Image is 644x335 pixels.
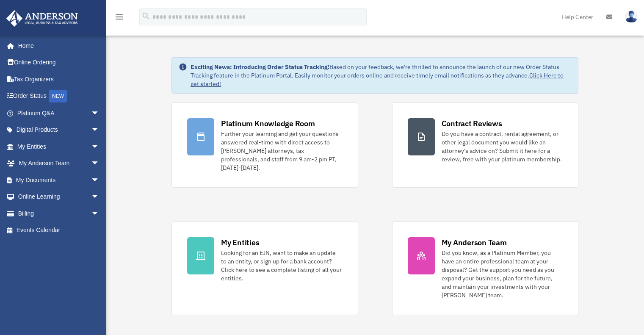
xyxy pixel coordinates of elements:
div: My Anderson Team [442,237,507,248]
span: arrow_drop_down [91,155,108,172]
strong: Exciting News: Introducing Order Status Tracking! [191,63,329,71]
span: arrow_drop_down [91,105,108,122]
i: search [141,11,151,21]
a: Tax Organizers [6,71,112,88]
span: arrow_drop_down [91,205,108,222]
span: arrow_drop_down [91,138,108,155]
a: Digital Productsarrow_drop_down [6,122,112,138]
span: arrow_drop_down [91,172,108,189]
div: Looking for an EIN, want to make an update to an entity, or sign up for a bank account? Click her... [221,249,342,282]
a: My Anderson Teamarrow_drop_down [6,155,112,172]
span: arrow_drop_down [91,122,108,139]
a: Online Ordering [6,54,112,71]
a: Order StatusNEW [6,88,112,105]
div: Further your learning and get your questions answered real-time with direct access to [PERSON_NAM... [221,130,342,172]
a: Click Here to get started! [191,72,564,88]
div: Based on your feedback, we're thrilled to announce the launch of our new Order Status Tracking fe... [191,63,571,88]
a: My Entities Looking for an EIN, want to make an update to an entity, or sign up for a bank accoun... [171,221,358,315]
a: Platinum Q&Aarrow_drop_down [6,105,112,122]
a: Home [6,37,108,54]
img: User Pic [625,11,638,23]
div: Contract Reviews [442,118,502,129]
div: Platinum Knowledge Room [221,118,315,129]
a: My Documentsarrow_drop_down [6,172,112,188]
a: Events Calendar [6,222,112,239]
a: My Entitiesarrow_drop_down [6,138,112,155]
a: Online Learningarrow_drop_down [6,188,112,205]
a: Billingarrow_drop_down [6,205,112,222]
a: menu [114,15,124,22]
a: Contract Reviews Do you have a contract, rental agreement, or other legal document you would like... [392,102,578,188]
i: menu [114,12,124,22]
img: Anderson Advisors Platinum Portal [4,10,80,27]
div: Do you have a contract, rental agreement, or other legal document you would like an attorney's ad... [442,130,563,163]
a: Platinum Knowledge Room Further your learning and get your questions answered real-time with dire... [171,102,358,188]
a: My Anderson Team Did you know, as a Platinum Member, you have an entire professional team at your... [392,221,578,315]
div: Did you know, as a Platinum Member, you have an entire professional team at your disposal? Get th... [442,249,563,299]
div: NEW [49,90,67,102]
div: My Entities [221,237,259,248]
span: arrow_drop_down [91,188,108,206]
